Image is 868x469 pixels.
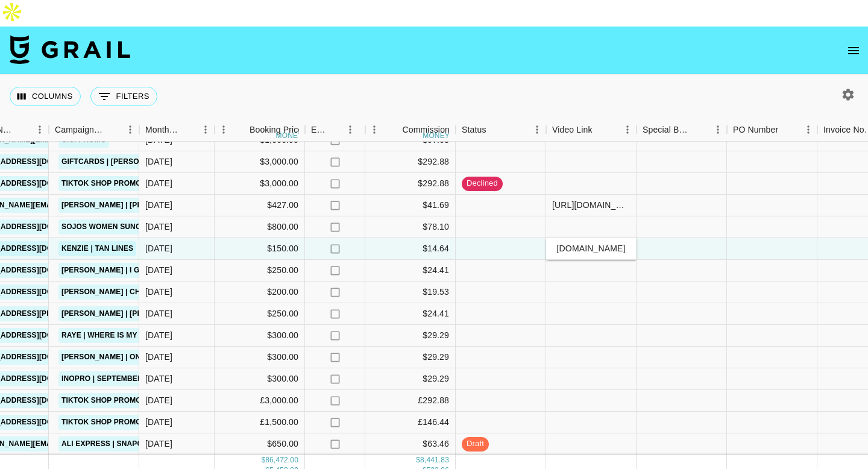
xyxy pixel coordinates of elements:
a: [PERSON_NAME] | I got a feeling [58,263,193,278]
a: Ali Express | Snapchat [58,436,160,452]
button: Sort [692,121,709,138]
div: Booking Price [250,118,303,142]
div: Month Due [145,118,180,142]
button: Show filters [90,87,157,106]
button: Menu [341,121,359,139]
button: Sort [486,121,503,138]
a: [PERSON_NAME] | [PERSON_NAME] [58,198,195,213]
button: Sort [14,121,31,138]
div: $24.41 [365,303,456,325]
a: Kenzie | Tan lines [58,241,136,256]
a: [PERSON_NAME] | Changed Things [58,285,200,300]
div: £3,000.00 [215,390,305,412]
div: Sep '25 [145,134,172,146]
button: Select columns [10,87,81,106]
div: Sep '25 [145,242,172,254]
div: $78.10 [365,216,456,238]
a: TikTok Shop Promotion [GEOGRAPHIC_DATA] | Aysha [58,415,274,430]
div: $29.29 [365,347,456,368]
div: £292.88 [365,390,456,412]
div: Sep '25 [145,264,172,276]
div: £1,500.00 [215,412,305,433]
div: Sep '25 [145,307,172,319]
button: Sort [593,121,609,138]
div: Sep '25 [145,221,172,233]
div: $800.00 [215,216,305,238]
a: [PERSON_NAME] | [PERSON_NAME] [58,306,195,321]
div: PO Number [727,118,817,142]
button: Menu [215,121,233,139]
button: Sort [778,121,795,138]
div: Expenses: Remove Commission? [305,118,365,142]
span: declined [462,178,503,189]
div: $292.88 [365,151,456,173]
button: Menu [197,121,215,139]
button: Sort [328,121,345,138]
div: Status [462,118,486,142]
div: Sep '25 [145,286,172,298]
div: $24.41 [365,260,456,282]
button: Menu [31,121,49,139]
div: Status [456,118,546,142]
span: draft [462,438,489,450]
div: Sep '25 [145,394,172,406]
button: Sort [104,121,121,138]
div: $650.00 [215,433,305,455]
a: InoPro | September campaign [58,371,187,386]
button: Menu [799,121,817,139]
div: Sep '25 [145,438,172,450]
div: £146.44 [365,412,456,433]
div: Sep '25 [145,177,172,189]
div: $41.69 [365,195,456,216]
div: $ [261,455,265,465]
div: Sep '25 [145,416,172,428]
div: Video Link [552,118,593,142]
div: $427.00 [215,195,305,216]
div: $300.00 [215,325,305,347]
div: $250.00 [215,260,305,282]
div: Special Booking Type [637,118,727,142]
div: $63.46 [365,433,456,455]
button: Menu [709,121,727,139]
div: $ [416,455,420,465]
div: $292.88 [365,173,456,195]
a: SOJOS Women sunglasses | [PERSON_NAME] [58,219,242,234]
button: Menu [528,121,546,139]
div: Commission [402,118,450,142]
div: https://www.tiktok.com/@rylenbesler/video/7521491706626247992?_r=1&_t=ZM-8xcWZQa1CcS [552,199,630,211]
button: Menu [365,121,383,139]
div: $29.29 [365,325,456,347]
div: $150.00 [215,238,305,260]
div: Month Due [139,118,215,142]
a: Giftcards | [PERSON_NAME] and [PERSON_NAME] [58,154,257,169]
div: Sep '25 [145,373,172,385]
img: Grail Talent [10,35,130,64]
button: Menu [618,121,637,139]
div: PO Number [733,118,778,142]
button: Sort [180,121,197,138]
a: RAYE | Where Is My Husband [58,328,179,343]
a: TikTok Shop Promotion [GEOGRAPHIC_DATA] | [PERSON_NAME] [58,393,311,408]
div: $19.53 [365,282,456,303]
div: $14.64 [365,238,456,260]
div: money [423,132,450,139]
div: Video Link [546,118,637,142]
div: Campaign (Type) [49,118,139,142]
button: Sort [385,121,402,138]
div: $250.00 [215,303,305,325]
a: CiCi Promo [58,133,109,148]
div: money [276,132,303,139]
div: Expenses: Remove Commission? [311,118,328,142]
div: Sep '25 [145,351,172,363]
div: Sep '25 [145,329,172,341]
div: Campaign (Type) [55,118,104,142]
div: Sep '25 [145,156,172,168]
div: $300.00 [215,347,305,368]
div: $3,000.00 [215,151,305,173]
div: $29.29 [365,368,456,390]
button: Menu [121,121,139,139]
div: Sep '25 [145,199,172,211]
a: [PERSON_NAME] | One Thing I Ain't Been [58,350,221,365]
div: $200.00 [215,282,305,303]
div: 8,441.83 [420,455,449,465]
